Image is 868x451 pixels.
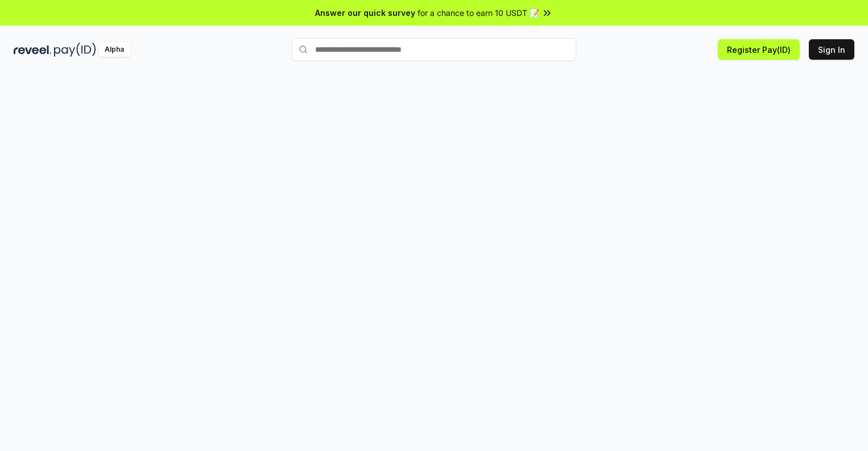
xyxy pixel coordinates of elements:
[14,43,52,57] img: reveel_dark
[718,39,800,60] button: Register Pay(ID)
[315,7,415,19] span: Answer our quick survey
[418,7,539,19] span: for a chance to earn 10 USDT 📝
[98,43,130,57] div: Alpha
[809,39,854,60] button: Sign In
[54,43,96,57] img: pay_id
